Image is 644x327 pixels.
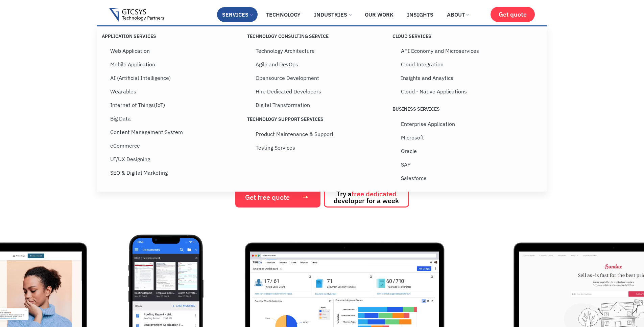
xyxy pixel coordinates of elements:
[261,7,306,22] a: Technology
[105,85,251,98] a: Wearables
[251,85,396,98] a: Hire Dedicated Developers
[396,44,541,58] a: API Economy and Microservices
[442,7,474,22] a: About
[109,8,164,22] img: Gtcsys logo
[105,166,251,179] a: SEO & Digital Marketing
[251,71,396,85] a: Opensource Development
[396,131,541,144] a: Microsoft
[235,187,320,208] a: Get free quote
[352,189,397,198] span: free dedicated
[217,7,258,22] a: Services
[251,141,396,154] a: Testing Services
[105,44,251,58] a: Web Application
[105,58,251,71] a: Mobile Application
[251,127,396,141] a: Product Maintenance & Support
[105,152,251,166] a: UI/UX Designing
[396,58,541,71] a: Cloud Integration
[396,85,541,98] a: Cloud - Native Applications
[251,58,396,71] a: Agile and DevOps
[491,7,535,22] a: Get quote
[105,125,251,139] a: Content Management System
[392,33,538,39] p: Cloud Services
[402,7,438,22] a: Insights
[396,158,541,171] a: SAP
[392,106,538,112] p: Business Services
[396,171,541,185] a: Salesforce
[102,33,247,39] p: Application Services
[105,71,251,85] a: AI (Artificial Intelligence)
[245,194,290,201] span: Get free quote
[251,98,396,112] a: Digital Transformation
[247,33,392,39] p: Technology Consulting Service
[251,44,396,58] a: Technology Architecture
[105,139,251,152] a: eCommerce
[105,98,251,112] a: Internet of Things(IoT)
[324,187,409,208] a: Try afree dedicated developer for a week
[396,117,541,131] a: Enterprise Application
[334,191,399,204] span: Try a developer for a week
[499,11,527,18] span: Get quote
[396,144,541,158] a: Oracle
[396,71,541,85] a: Insights and Anaytics
[360,7,399,22] a: Our Work
[309,7,356,22] a: Industries
[105,112,251,125] a: Big Data
[247,116,392,122] p: Technology Support Services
